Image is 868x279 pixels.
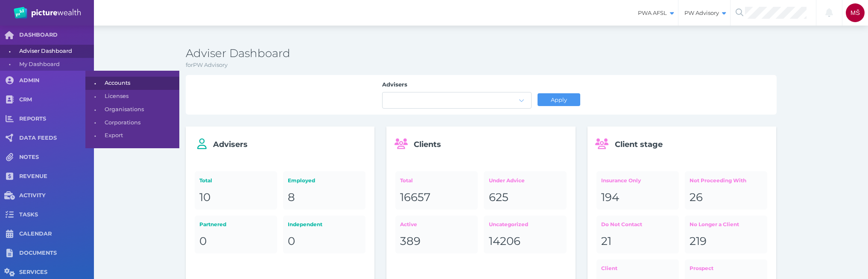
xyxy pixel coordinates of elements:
[632,9,678,17] span: PWA AFSL
[484,171,566,209] a: Under Advice625
[19,173,94,180] span: REVENUE
[85,91,105,102] span: •
[283,216,365,253] a: Independent0
[601,221,642,227] span: Do Not Contact
[400,221,417,227] span: Active
[400,234,473,249] div: 389
[19,45,91,58] span: Adviser Dashboard
[19,211,94,219] span: TASKS
[19,96,94,104] span: CRM
[19,77,94,84] span: ADMIN
[288,177,315,184] span: Employed
[19,269,94,276] span: SERVICES
[400,190,473,205] div: 16657
[414,140,441,149] span: Clients
[195,171,277,209] a: Total10
[85,90,179,103] a: •Licenses
[19,58,91,71] span: My Dashboard
[14,7,81,19] img: PW
[85,130,105,141] span: •
[195,216,277,253] a: Partnered0
[690,234,763,249] div: 219
[19,230,94,238] span: CALENDAR
[690,177,746,184] span: Not Proceeding With
[288,221,322,227] span: Independent
[489,221,528,227] span: Uncategorized
[395,216,478,253] a: Active389
[85,116,179,129] a: •Corporations
[85,103,179,116] a: •Organisations
[105,77,176,90] span: Accounts
[19,154,94,161] span: NOTES
[85,77,179,90] a: •Accounts
[288,190,361,205] div: 8
[601,265,617,271] span: Client
[400,177,413,184] span: Total
[283,171,365,209] a: Employed8
[382,81,532,92] label: Advisers
[489,234,562,249] div: 14206
[19,115,94,123] span: REPORTS
[538,93,580,106] button: Apply
[678,9,730,17] span: PW Advisory
[547,96,570,103] span: Apply
[105,103,176,116] span: Organisations
[85,78,105,89] span: •
[199,221,226,227] span: Partnered
[105,129,176,142] span: Export
[846,3,865,22] div: Marko Šekez
[85,117,105,128] span: •
[690,190,763,205] div: 26
[690,265,713,271] span: Prospect
[601,177,641,184] span: Insurance Only
[213,140,248,149] span: Advisers
[489,190,562,205] div: 625
[199,190,272,205] div: 10
[85,129,179,142] a: •Export
[690,221,739,227] span: No Longer a Client
[19,192,94,199] span: ACTIVITY
[85,104,105,115] span: •
[601,234,674,249] div: 21
[288,234,361,249] div: 0
[19,32,94,39] span: DASHBOARD
[19,135,94,142] span: DATA FEEDS
[850,9,860,16] span: MŠ
[19,250,94,257] span: DOCUMENTS
[615,140,663,149] span: Client stage
[395,171,478,209] a: Total16657
[601,190,674,205] div: 194
[105,116,176,129] span: Corporations
[489,177,525,184] span: Under Advice
[105,90,176,103] span: Licenses
[199,234,272,249] div: 0
[199,177,212,184] span: Total
[186,46,777,61] h3: Adviser Dashboard
[186,61,777,69] p: for PW Advisory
